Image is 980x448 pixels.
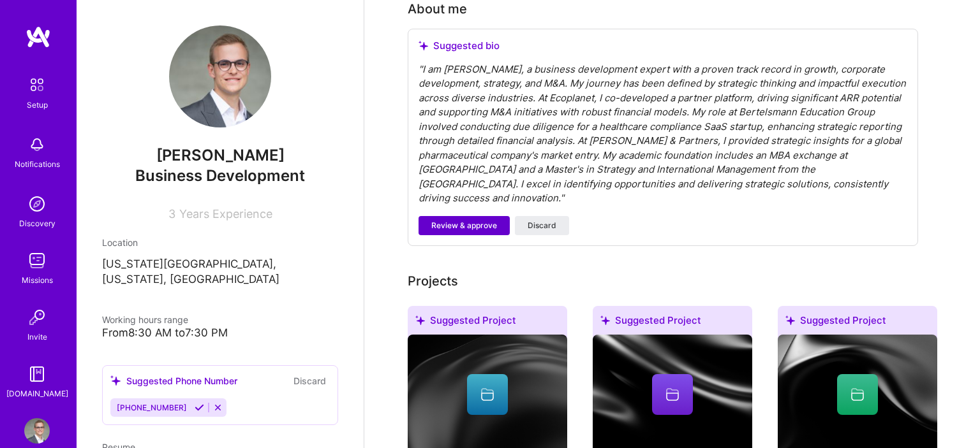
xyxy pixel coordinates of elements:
[15,157,60,171] div: Notifications
[515,216,569,235] button: Discard
[102,314,188,325] span: Working hours range
[102,236,338,249] div: Location
[24,361,50,387] img: guide book
[110,374,237,387] div: Suggested Phone Number
[168,207,175,220] span: 3
[24,71,50,98] img: setup
[24,191,50,217] img: discovery
[102,146,338,165] span: [PERSON_NAME]
[19,217,56,230] div: Discovery
[195,403,204,412] i: Accept
[22,273,53,287] div: Missions
[102,257,338,287] p: [US_STATE][GEOGRAPHIC_DATA], [US_STATE], [GEOGRAPHIC_DATA]
[419,216,510,235] button: Review & approve
[135,166,305,185] span: Business Development
[419,62,907,206] div: " I am [PERSON_NAME], a business development expert with a proven track record in growth, corpora...
[26,25,51,48] img: logo
[419,40,907,52] div: Suggested bio
[179,207,272,220] span: Years Experience
[169,25,271,127] img: User Avatar
[785,315,795,325] i: icon SuggestedTeams
[27,330,47,343] div: Invite
[593,306,752,340] div: Suggested Project
[213,403,223,412] i: Reject
[290,373,330,388] button: Discard
[778,306,937,340] div: Suggested Project
[24,305,50,330] img: Invite
[27,98,48,112] div: Setup
[528,220,556,231] span: Discard
[102,326,338,340] div: From 8:30 AM to 7:30 PM
[408,306,567,340] div: Suggested Project
[431,220,497,231] span: Review & approve
[6,387,68,400] div: [DOMAIN_NAME]
[24,418,50,444] img: User Avatar
[600,315,610,325] i: icon SuggestedTeams
[24,132,50,157] img: bell
[117,403,187,412] span: [PHONE_NUMBER]
[408,271,458,291] div: Add projects you've worked on
[24,248,50,273] img: teamwork
[110,375,121,386] i: icon SuggestedTeams
[415,315,425,325] i: icon SuggestedTeams
[21,418,53,444] a: User Avatar
[419,41,428,50] i: icon SuggestedTeams
[408,271,458,291] div: Projects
